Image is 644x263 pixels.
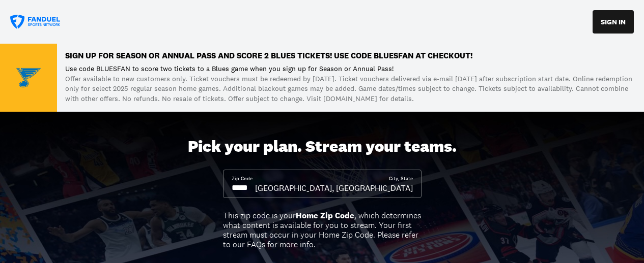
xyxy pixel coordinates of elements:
p: Use code BLUESFAN to score two tickets to a Blues game when you sign up for Season or Annual Pass! [65,64,636,74]
div: City, State [389,175,413,182]
img: Team Logo [16,65,41,90]
div: [GEOGRAPHIC_DATA], [GEOGRAPHIC_DATA] [255,182,413,193]
p: Sign up for Season or Annual Pass and score 2 Blues TICKETS! Use code BLUESFAN at checkout! [65,52,636,60]
div: Zip Code [232,175,253,182]
button: SIGN IN [593,10,634,34]
div: Pick your plan. Stream your teams. [188,137,457,156]
p: Offer available to new customers only. Ticket vouchers must be redeemed by [DATE]. Ticket voucher... [65,74,636,104]
div: This zip code is your , which determines what content is available for you to stream. Your first ... [223,211,422,250]
b: Home Zip Code [296,210,354,221]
